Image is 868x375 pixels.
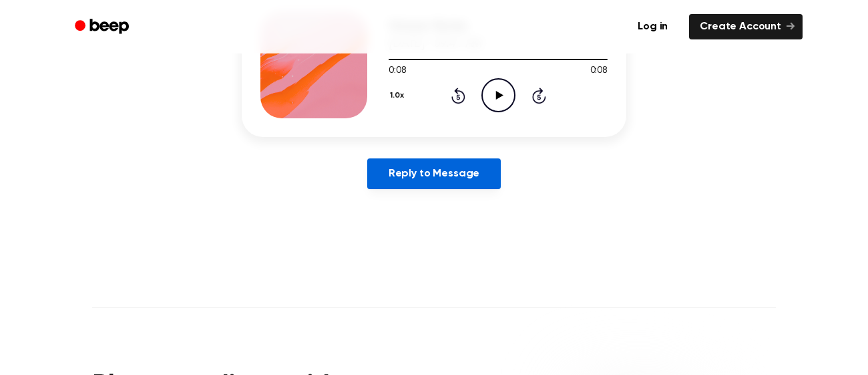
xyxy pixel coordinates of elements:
span: 0:08 [389,64,406,78]
a: Log in [624,11,681,42]
a: Create Account [689,14,803,39]
a: Reply to Message [367,158,501,189]
a: Beep [65,14,141,40]
span: 0:08 [590,64,608,78]
button: 1.0x [389,84,409,107]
